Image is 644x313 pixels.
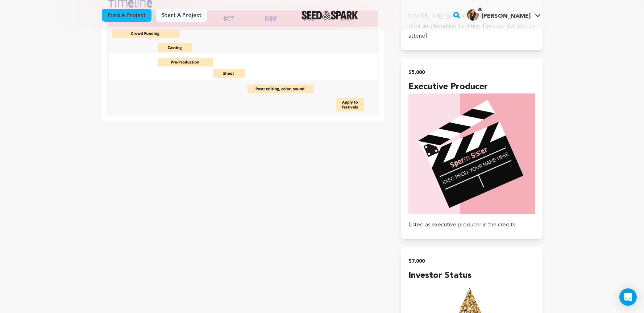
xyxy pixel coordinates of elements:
[467,9,531,21] div: Cerridwyn M.'s Profile
[408,93,535,214] img: incentive
[302,11,358,20] a: Seed&Spark Homepage
[408,256,535,266] h2: $7,000
[466,8,542,21] a: Cerridwyn M.'s Profile
[474,6,485,13] span: 80
[408,220,535,230] p: Listed as executive producer in the credits
[408,269,535,282] h4: Investor Status
[466,8,542,23] span: Cerridwyn M.'s Profile
[408,67,535,78] h2: $5,000
[302,11,358,20] img: Seed&Spark Logo Dark Mode
[467,9,479,21] img: 2e2452bb2391257e.jpg
[156,9,207,22] a: Start a project
[482,13,531,19] span: [PERSON_NAME]
[401,59,542,239] button: $5,000 Executive Producer incentive Listed as executive producer in the credits
[102,9,151,22] a: Fund a project
[408,80,535,93] h4: Executive Producer
[619,288,637,306] div: Open Intercom Messenger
